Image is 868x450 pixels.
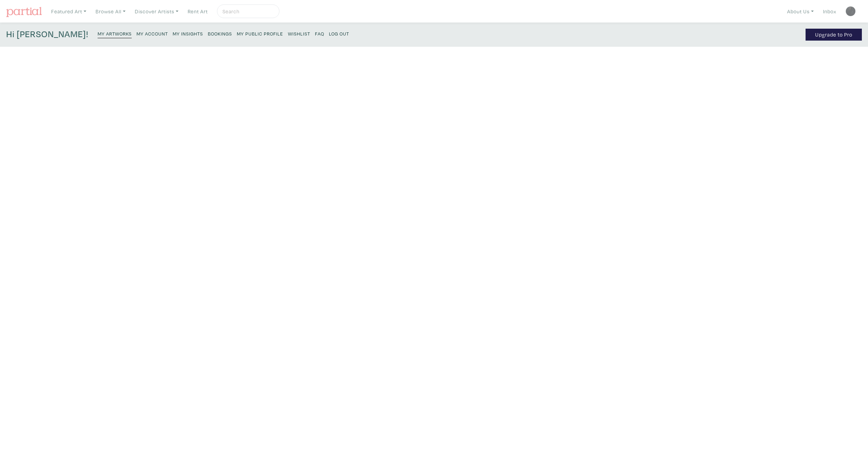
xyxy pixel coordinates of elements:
[806,29,862,41] a: Upgrade to Pro
[820,4,839,18] a: Inbox
[136,30,168,37] small: My Account
[288,29,310,38] a: Wishlist
[237,30,283,37] small: My Public Profile
[48,4,89,18] a: Featured Art
[315,29,324,38] a: FAQ
[222,7,273,16] input: Search
[173,30,203,37] small: My Insights
[132,4,182,18] a: Discover Artists
[845,6,856,16] img: phpThumb.php
[98,30,132,37] small: My Artworks
[92,4,129,18] a: Browse All
[315,30,324,37] small: FAQ
[208,29,232,38] a: Bookings
[329,30,349,37] small: Log Out
[237,29,283,38] a: My Public Profile
[288,30,310,37] small: Wishlist
[784,4,817,18] a: About Us
[136,29,168,38] a: My Account
[185,4,211,18] a: Rent Art
[329,29,349,38] a: Log Out
[6,29,88,41] h4: Hi [PERSON_NAME]!
[173,29,203,38] a: My Insights
[98,29,132,38] a: My Artworks
[208,30,232,37] small: Bookings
